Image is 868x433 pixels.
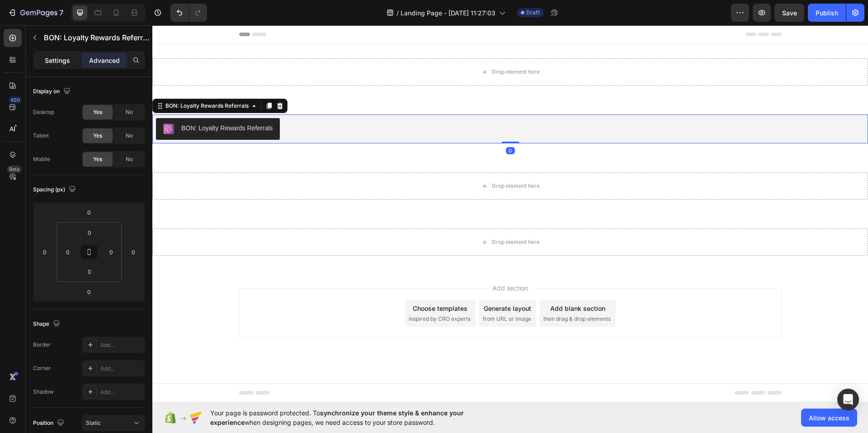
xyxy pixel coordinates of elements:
div: 0 [354,122,363,129]
input: 0px [80,226,99,239]
div: BON: Loyalty Rewards Referrals [29,98,120,108]
p: BON: Loyalty Rewards Referrals [44,32,151,43]
span: Yes [93,132,102,140]
div: Drop element here [340,213,387,220]
div: Corner [33,364,51,372]
span: inspired by CRO experts [256,290,318,298]
div: Shadow [33,388,54,396]
div: Mobile [33,155,50,163]
div: BON: Loyalty Rewards Referrals [11,76,98,85]
input: 0 [80,285,98,299]
div: Generate layout [331,278,379,288]
span: Your page is password protected. To when designing pages, we need access to your store password. [210,408,499,427]
div: Border [33,341,51,349]
span: Add section [336,258,379,267]
span: No [126,155,133,163]
span: Landing Page - [DATE] 11:27:03 [401,8,495,18]
div: Drop element here [340,43,387,50]
div: Beta [7,166,22,173]
p: Settings [45,56,70,65]
input: 0px [80,265,99,278]
span: Yes [93,155,102,163]
div: Add... [100,341,143,349]
span: from URL or image [330,290,379,298]
div: Publish [816,8,838,18]
p: 7 [59,7,63,18]
span: No [126,108,133,116]
div: Shape [33,318,62,330]
div: Add... [100,365,143,373]
span: No [126,132,133,140]
img: CLS4vPSugoUDEAE=.jpeg [11,98,22,109]
button: BON: Loyalty Rewards Referrals [4,93,127,114]
div: Tablet [33,132,49,140]
div: 450 [9,96,22,104]
button: Static [82,415,145,431]
button: Publish [808,4,846,22]
div: Desktop [33,108,54,116]
input: 0px [104,245,118,259]
div: Drop element here [340,157,387,164]
input: 0 [127,245,140,259]
span: then drag & drop elements [391,290,458,298]
span: Allow access [809,413,849,423]
span: / [396,8,399,18]
div: Choose templates [260,278,315,288]
span: Save [782,9,797,17]
input: 0 [80,205,98,219]
span: Yes [93,108,102,116]
input: 0px [61,245,75,259]
button: 7 [4,4,67,22]
span: Static [86,419,101,426]
div: Open Intercom Messenger [837,389,859,410]
input: 0 [38,245,52,259]
p: Advanced [89,56,120,65]
div: Undo/Redo [170,4,207,22]
div: Display on [33,86,72,98]
span: synchronize your theme style & enhance your experience [210,409,464,426]
iframe: To enrich screen reader interactions, please activate Accessibility in Grammarly extension settings [152,25,868,402]
button: Allow access [801,409,857,427]
div: Add... [100,388,143,396]
div: Add blank section [398,278,453,288]
div: Position [33,417,66,429]
span: Draft [526,9,540,17]
button: Save [774,4,804,22]
div: Spacing (px) [33,184,78,196]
